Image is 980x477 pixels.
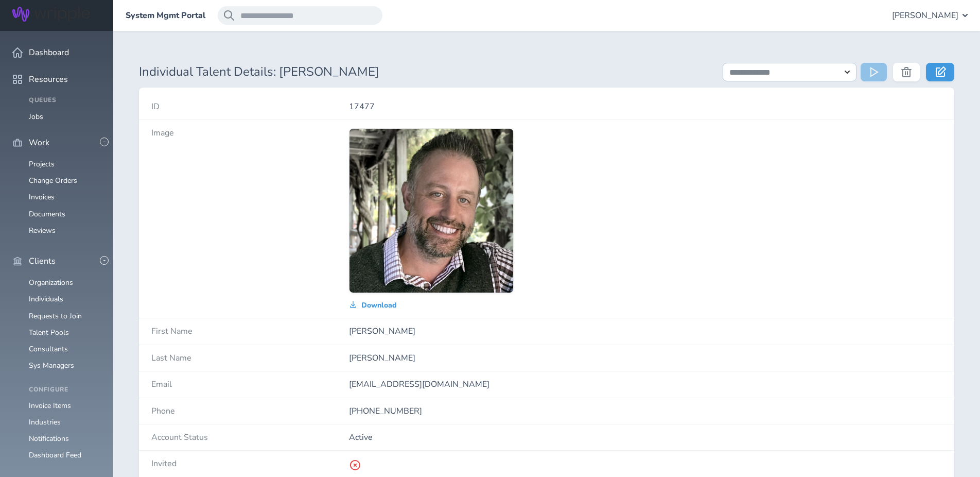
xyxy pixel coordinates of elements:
h4: Queues [29,97,101,104]
h4: Phone [151,406,349,416]
h4: Image [151,128,349,138]
a: Reviews [29,226,56,235]
a: Edit [926,63,954,81]
a: Documents [29,209,65,219]
a: Change Orders [29,176,77,185]
a: Invoice Items [29,401,71,411]
img: Wripple [12,7,90,22]
h4: Email [151,380,349,389]
p: [PHONE_NUMBER] [349,406,942,416]
button: - [100,256,109,265]
h4: Account Status [151,433,349,442]
span: Download [361,301,397,310]
a: Notifications [29,434,69,444]
span: Clients [29,257,56,266]
a: Consultants [29,344,68,354]
span: Dashboard [29,48,69,57]
p: [EMAIL_ADDRESS][DOMAIN_NAME] [349,380,942,389]
button: - [100,138,109,146]
p: Active [349,433,942,442]
h4: ID [151,102,349,111]
a: Requests to Join [29,311,82,321]
span: Resources [29,75,68,84]
a: Sys Managers [29,361,74,370]
span: [PERSON_NAME] [892,11,958,20]
h4: Invited [151,459,349,468]
h4: First Name [151,327,349,336]
button: [PERSON_NAME] [892,6,968,25]
p: [PERSON_NAME] [349,327,942,336]
a: System Mgmt Portal [126,11,205,20]
a: Talent Pools [29,328,69,337]
a: Invoices [29,192,55,202]
h1: Individual Talent Details: [PERSON_NAME] [139,65,710,79]
button: Run Action [861,63,887,81]
h4: Last Name [151,353,349,363]
a: Industries [29,417,61,427]
img: KPZV2G5dZ+QAAAAASUVORK5CYII= [349,129,513,293]
p: [PERSON_NAME] [349,353,942,363]
a: Dashboard Feed [29,450,81,460]
p: 17477 [349,102,942,111]
a: Jobs [29,112,43,122]
span: Work [29,138,49,147]
h4: Configure [29,386,101,394]
a: Organizations [29,278,73,287]
button: Delete [893,63,920,81]
a: Projects [29,159,55,169]
a: Individuals [29,294,63,304]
